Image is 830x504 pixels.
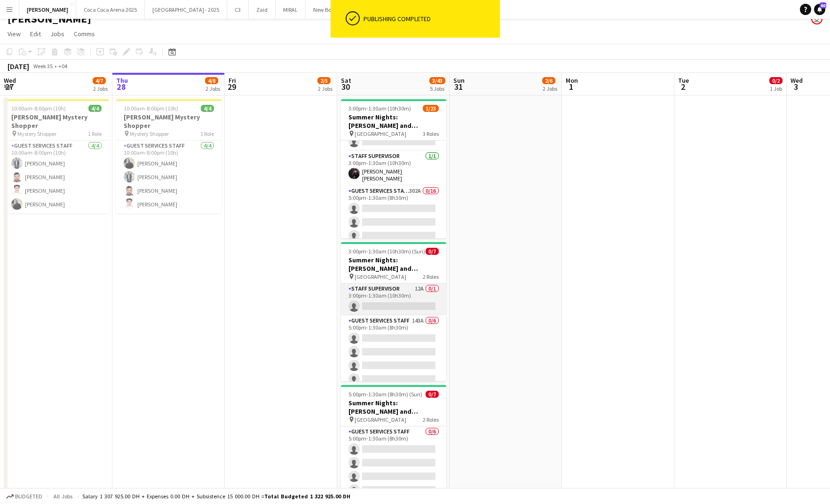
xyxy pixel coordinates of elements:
button: Coca Coca Arena 2025 [76,0,145,19]
button: [GEOGRAPHIC_DATA] - 2025 [145,0,227,19]
a: View [4,28,24,40]
span: 1 Role [88,130,102,137]
span: [GEOGRAPHIC_DATA] [355,416,406,423]
app-job-card: 10:00am-8:00pm (10h)4/4[PERSON_NAME] Mystery Shopper Mystery Shopper1 RoleGuest Services Staff4/4... [116,99,221,213]
a: Comms [70,28,99,40]
span: Total Budgeted 1 322 925.00 DH [264,493,350,500]
app-user-avatar: Kate Oliveros [811,13,822,24]
app-card-role: Guest Services Staff302A0/165:00pm-1:30am (8h30m) [341,186,446,422]
button: [PERSON_NAME] [19,0,76,19]
span: Edit [30,30,41,38]
span: 1 [564,81,578,92]
span: 2/6 [542,77,555,84]
app-job-card: 10:00am-8:00pm (10h)4/4[PERSON_NAME] Mystery Shopper Mystery Shopper1 RoleGuest Services Staff4/4... [4,99,109,213]
span: 27 [2,81,16,92]
div: Publishing completed [364,15,496,23]
span: 30 [340,81,351,92]
button: New Board [306,0,348,19]
div: 1 Job [770,85,782,92]
span: View [8,30,21,38]
div: 2 Jobs [93,85,108,92]
a: Jobs [47,28,68,40]
div: 2 Jobs [318,85,332,92]
span: 3:00pm-1:30am (10h30m) (Sun) [348,248,425,255]
span: Sat [341,76,351,85]
div: 2 Jobs [206,85,220,92]
button: Budgeted [5,491,44,502]
span: Mystery Shopper [17,130,56,137]
span: 1 Role [200,130,214,137]
span: 2 Roles [423,416,439,423]
span: 2 Roles [423,273,439,280]
span: Mystery Shopper [130,130,169,137]
h3: [PERSON_NAME] Mystery Shopper [4,113,109,130]
span: 3 Roles [423,130,439,137]
app-card-role: Staff Supervisor1/13:00pm-1:30am (10h30m)[PERSON_NAME] [PERSON_NAME] [341,151,446,186]
h3: [PERSON_NAME] Mystery Shopper [116,113,221,130]
button: C3 [227,0,249,19]
span: 10:00am-8:00pm (10h) [11,105,66,112]
span: Sun [453,76,465,85]
span: 28 [115,81,128,92]
div: 5 Jobs [430,85,445,92]
h1: [PERSON_NAME] [8,12,91,26]
button: Zaid [249,0,276,19]
a: Edit [26,28,45,40]
span: Wed [4,76,16,85]
span: 3 [789,81,803,92]
span: [GEOGRAPHIC_DATA] [355,273,406,280]
span: [GEOGRAPHIC_DATA] [355,130,406,137]
span: 2/5 [317,77,331,84]
span: 29 [227,81,236,92]
span: All jobs [52,493,74,500]
app-card-role: Guest Services Staff4/410:00am-8:00pm (10h)[PERSON_NAME][PERSON_NAME][PERSON_NAME][PERSON_NAME] [116,141,221,213]
span: 2 [677,81,689,92]
div: [DATE] [8,62,29,71]
span: 60 [820,2,826,8]
span: Tue [678,76,689,85]
span: 31 [452,81,465,92]
app-card-role: Staff Supervisor12A0/13:00pm-1:30am (10h30m) [341,283,446,315]
app-job-card: 3:00pm-1:30am (10h30m) (Sun)0/7Summer Nights: [PERSON_NAME] and [PERSON_NAME] - Internal [GEOGRAP... [341,242,446,381]
span: 0/2 [769,77,783,84]
app-job-card: 3:00pm-1:30am (10h30m) (Sun)1/23Summer Nights: [PERSON_NAME] and [PERSON_NAME] - External [GEOGRA... [341,99,446,238]
span: Comms [74,30,95,38]
span: 5:00pm-1:30am (8h30m) (Sun) [348,391,422,398]
span: 1/23 [423,105,439,112]
span: Wed [790,76,803,85]
span: Mon [566,76,578,85]
span: Budgeted [15,493,42,500]
div: 2 Jobs [543,85,557,92]
span: 3/43 [429,77,445,84]
h3: Summer Nights: [PERSON_NAME] and [PERSON_NAME] - External [341,113,446,130]
span: Jobs [50,30,64,38]
span: 10:00am-8:00pm (10h) [124,105,178,112]
div: +04 [58,63,67,70]
div: Salary 1 307 925.00 DH + Expenses 0.00 DH + Subsistence 15 000.00 DH = [82,493,350,500]
span: 0/7 [426,248,439,255]
button: MIRAL [276,0,306,19]
span: 4/8 [205,77,218,84]
span: Thu [116,76,128,85]
span: 0/7 [426,391,439,398]
span: 4/7 [93,77,106,84]
span: 3:00pm-1:30am (10h30m) (Sun) [348,105,423,112]
app-card-role: Guest Services Staff4/410:00am-8:00pm (10h)[PERSON_NAME][PERSON_NAME][PERSON_NAME][PERSON_NAME] [4,141,109,213]
span: 4/4 [201,105,214,112]
h3: Summer Nights: [PERSON_NAME] and [PERSON_NAME] - Internal [341,399,446,416]
span: 4/4 [88,105,102,112]
app-card-role: Guest Services Staff143A0/65:00pm-1:30am (8h30m) [341,315,446,416]
span: Fri [229,76,236,85]
span: Week 35 [31,63,55,70]
h3: Summer Nights: [PERSON_NAME] and [PERSON_NAME] - Internal [341,256,446,273]
a: 60 [814,4,825,15]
